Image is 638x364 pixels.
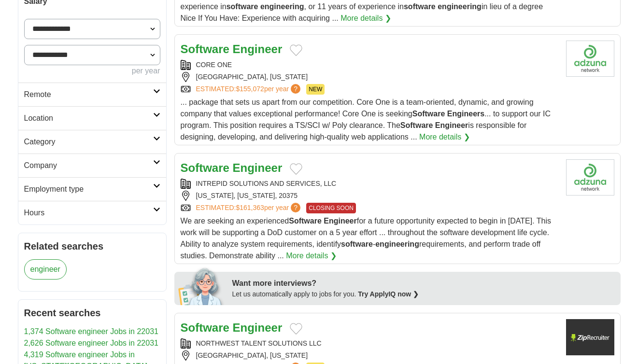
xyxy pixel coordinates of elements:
span: NEW [306,84,325,95]
h2: Related searches [24,239,160,253]
strong: Software [181,42,229,56]
button: Add to favorite jobs [290,323,302,335]
a: More details ❯ [340,13,391,24]
div: Want more interviews? [232,278,615,289]
a: Software Engineer [181,321,283,334]
span: ? [291,84,300,94]
h2: Hours [24,207,153,219]
span: We are seeking an experienced for a future opportunity expected to begin in [DATE]. This work wil... [181,217,552,260]
a: Remote [18,83,166,106]
span: ... package that sets us apart from our competition. Core One is a team-oriented, dynamic, and gr... [181,98,551,141]
strong: software [227,2,258,11]
a: Software Engineer [181,161,283,174]
span: CLOSING SOON [306,203,356,213]
img: Company logo [566,159,614,196]
h2: Employment type [24,183,153,195]
strong: Software [400,121,433,129]
a: ESTIMATED:$161,363per year? [196,203,303,213]
div: per year [24,65,160,77]
h2: Remote [24,89,153,100]
h2: Recent searches [24,306,160,320]
strong: Engineer [233,161,283,174]
strong: Engineers [447,110,484,118]
strong: software [341,240,373,248]
div: NORTHWEST TALENT SOLUTIONS LLC [181,338,558,349]
strong: software [404,2,436,11]
strong: engineering [375,240,419,248]
a: Hours [18,201,166,224]
img: Company logo [566,319,614,355]
div: INTREPID SOLUTIONS AND SERVICES, LLC [181,179,558,189]
a: Employment type [18,177,166,201]
strong: Engineer [233,321,283,334]
div: [GEOGRAPHIC_DATA], [US_STATE] [181,350,558,361]
img: Company logo [566,41,614,77]
a: Try ApplyIQ now ❯ [358,290,419,298]
h2: Company [24,160,153,171]
a: More details ❯ [419,131,470,143]
a: Location [18,106,166,130]
strong: Software [181,321,229,334]
a: engineer [24,259,67,280]
a: Category [18,130,166,154]
a: ESTIMATED:$155,072per year? [196,84,303,95]
h2: Location [24,112,153,124]
strong: Software [289,217,322,225]
strong: Engineer [435,121,468,129]
span: ? [291,203,300,212]
div: [US_STATE], [US_STATE], 20375 [181,191,558,201]
a: More details ❯ [286,250,337,262]
a: 2,626 Software engineer Jobs in 22031 [24,339,158,347]
strong: engineering [438,2,482,11]
strong: Engineer [324,217,356,225]
a: Software Engineer [181,42,283,56]
button: Add to favorite jobs [290,163,302,175]
strong: engineering [260,2,304,11]
div: Let us automatically apply to jobs for you. [232,289,615,299]
a: 1,374 Software engineer Jobs in 22031 [24,327,158,336]
strong: Engineer [233,42,283,56]
h2: Category [24,136,153,148]
span: $161,363 [236,204,264,211]
div: [GEOGRAPHIC_DATA], [US_STATE] [181,72,558,82]
a: Company [18,154,166,177]
div: CORE ONE [181,60,558,70]
strong: Software [412,110,445,118]
strong: Software [181,161,229,174]
button: Add to favorite jobs [290,44,302,56]
span: $155,072 [236,85,264,93]
img: apply-iq-scientist.png [178,266,225,305]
